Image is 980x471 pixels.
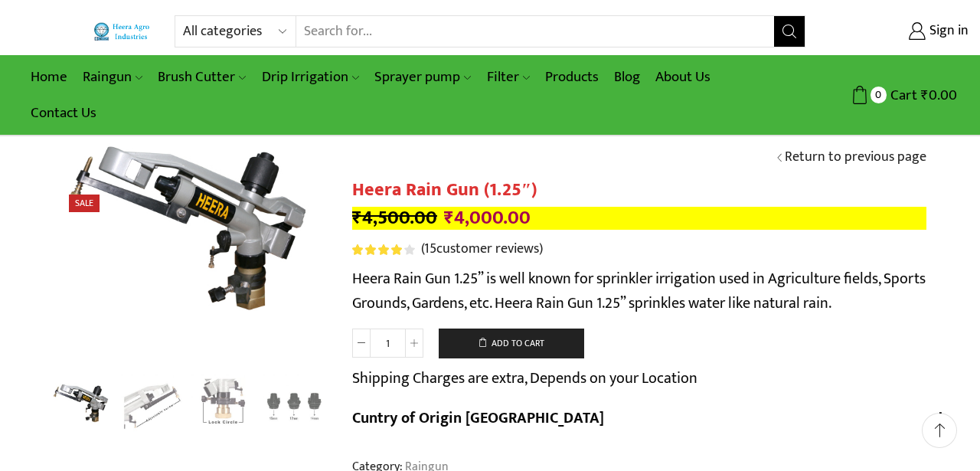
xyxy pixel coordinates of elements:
[191,374,255,437] a: Adjestmen
[352,405,604,431] b: Cuntry of Origin [GEOGRAPHIC_DATA]
[421,240,543,260] a: (15customer reviews)
[424,237,436,260] span: 15
[648,59,718,95] a: About Us
[479,59,537,95] a: Filter
[444,202,454,234] span: ₹
[439,329,584,359] button: Add to cart
[50,371,113,435] img: Heera Raingun 1.50
[352,244,417,255] span: 15
[785,148,926,168] a: Return to previous page
[926,21,969,41] span: Sign in
[296,16,774,47] input: Search for...
[254,59,367,95] a: Drip Irrigation
[23,59,75,95] a: Home
[191,374,255,435] li: 3 / 4
[352,244,402,255] span: Rated out of 5 based on customer ratings
[23,95,104,131] a: Contact Us
[887,85,917,106] span: Cart
[774,16,805,47] button: Search button
[537,59,606,95] a: Products
[352,202,362,234] span: ₹
[263,374,326,435] li: 4 / 4
[121,374,185,437] a: outlet-screw
[50,374,113,435] li: 1 / 4
[69,195,100,212] span: Sale
[352,244,414,255] div: Rated 4.00 out of 5
[121,374,185,435] li: 2 / 4
[828,18,969,45] a: Sign in
[921,83,957,107] bdi: 0.00
[352,202,437,234] bdi: 4,500.00
[75,59,150,95] a: Raingun
[606,59,648,95] a: Blog
[352,366,697,391] p: Shipping Charges are extra, Depends on your Location
[367,59,479,95] a: Sprayer pump
[371,329,405,358] input: Product quantity
[921,83,929,107] span: ₹
[821,81,957,110] a: 0 Cart ₹0.00
[54,90,329,366] div: 1 / 4
[352,179,926,201] h1: Heera Rain Gun (1.25″)
[263,374,326,437] img: Rain Gun Nozzle
[352,267,926,316] p: Heera Rain Gun 1.25” is well known for sprinkler irrigation used in Agriculture fields, Sports Gr...
[444,202,531,234] bdi: 4,000.00
[150,59,253,95] a: Brush Cutter
[871,87,887,103] span: 0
